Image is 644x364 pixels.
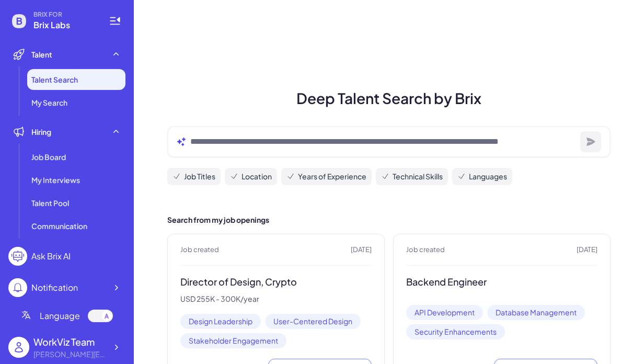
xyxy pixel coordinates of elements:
span: Years of Experience [298,171,366,182]
span: Languages [469,171,507,182]
span: Location [241,171,272,182]
span: Job created [180,245,219,255]
div: alex@joinbrix.com [33,349,107,360]
span: Job Board [31,152,66,162]
span: Talent Pool [31,198,69,208]
p: USD 255K - 300K/year [180,294,372,304]
img: user_logo.png [8,337,29,358]
span: Technical Skills [393,171,443,182]
span: Job Titles [184,171,215,182]
span: [DATE] [351,245,372,255]
span: Communication [31,221,87,231]
h2: Search from my job openings [167,214,611,225]
div: Notification [31,281,78,294]
h3: Backend Engineer [406,276,597,288]
span: Security Enhancements [406,324,505,339]
span: Talent Search [31,74,78,85]
span: API Development [406,305,483,320]
div: WorkViz Team [33,335,107,349]
span: User-Centered Design [265,314,361,329]
span: BRIX FOR [33,10,96,19]
span: Stakeholder Engagement [180,333,286,348]
span: Talent [31,49,52,60]
span: My Search [31,97,67,108]
h1: Deep Talent Search by Brix [155,87,623,109]
span: [DATE] [577,245,597,255]
span: Language [40,310,80,322]
div: Ask Brix AI [31,250,71,263]
span: Design Leadership [180,314,261,329]
span: Job created [406,245,445,255]
h3: Director of Design, Crypto [180,276,372,288]
span: Brix Labs [33,19,96,31]
span: My Interviews [31,175,80,185]
span: Database Management [487,305,585,320]
span: Hiring [31,127,51,137]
